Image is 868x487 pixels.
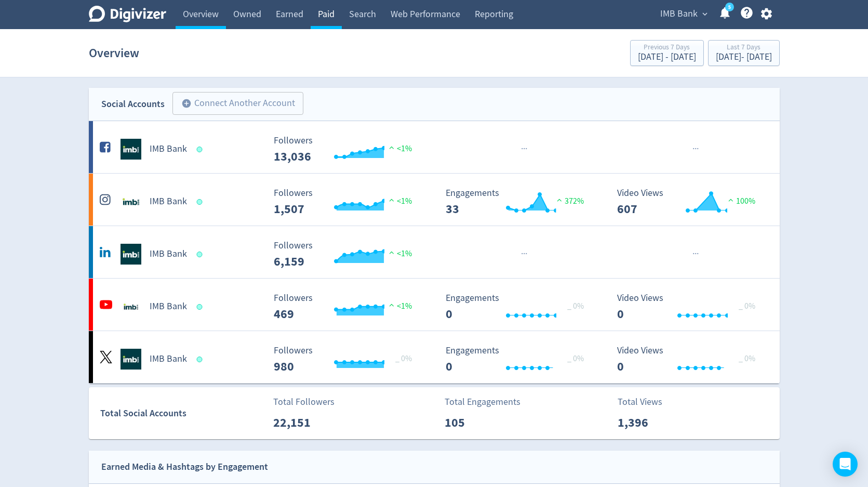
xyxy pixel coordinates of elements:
[150,248,187,260] h5: IMB Bank
[695,247,697,260] span: ·
[386,143,412,154] span: <1%
[612,346,768,373] svg: Video Views 0
[657,6,710,22] button: IMB Bank
[523,247,525,260] span: ·
[638,44,696,52] div: Previous 7 Days
[440,346,596,373] svg: Engagements 0
[700,9,710,19] span: expand_more
[440,293,596,321] svg: Engagements 0
[525,142,527,155] span: ·
[89,279,780,331] a: IMB Bank undefinedIMB Bank Followers --- Followers 469 <1% Engagements 0 Engagements 0 _ 0% Video...
[101,459,268,475] div: Earned Media & Hashtags by Engagement
[386,301,397,309] img: positive-performance.svg
[523,142,525,155] span: ·
[196,199,205,205] span: Data last synced: 1 Sep 2025, 1:02pm (AEST)
[196,304,205,310] span: Data last synced: 1 Sep 2025, 3:01am (AEST)
[269,241,424,268] svg: Followers ---
[716,44,772,52] div: Last 7 Days
[386,301,412,311] span: <1%
[386,248,397,256] img: positive-performance.svg
[445,395,520,409] p: Total Engagements
[121,139,141,160] img: IMB Bank undefined
[567,353,584,364] span: _ 0%
[708,40,780,66] button: Last 7 Days[DATE]- [DATE]
[273,413,333,432] p: 22,151
[726,196,736,204] img: positive-performance.svg
[269,188,424,216] svg: Followers ---
[440,188,596,216] svg: Engagements 33
[716,52,772,62] div: [DATE] - [DATE]
[269,293,424,321] svg: Followers ---
[660,6,698,22] span: IMB Bank
[89,226,780,278] a: IMB Bank undefinedIMB Bank Followers --- Followers 6,159 <1%······
[89,174,780,226] a: IMB Bank undefinedIMB Bank Followers --- Followers 1,507 <1% Engagements 33 Engagements 33 372% V...
[692,142,695,155] span: ·
[100,406,266,421] div: Total Social Accounts
[101,97,165,112] div: Social Accounts
[521,247,523,260] span: ·
[172,92,303,115] button: Connect Another Account
[525,247,527,260] span: ·
[612,293,768,321] svg: Video Views 0
[89,331,780,383] a: IMB Bank undefinedIMB Bank Followers --- _ 0% Followers 980 Engagements 0 Engagements 0 _ 0% Vide...
[697,142,699,155] span: ·
[386,143,397,151] img: positive-performance.svg
[739,301,755,311] span: _ 0%
[445,413,504,432] p: 105
[739,353,755,364] span: _ 0%
[386,248,412,259] span: <1%
[692,247,695,260] span: ·
[554,196,565,204] img: positive-performance.svg
[395,353,412,364] span: _ 0%
[725,3,734,11] a: 5
[273,395,335,409] p: Total Followers
[89,121,780,173] a: IMB Bank undefinedIMB Bank Followers --- Followers 13,036 <1%······
[196,357,205,362] span: Data last synced: 31 Aug 2025, 10:02pm (AEST)
[269,346,424,373] svg: Followers ---
[726,196,755,206] span: 100%
[697,247,699,260] span: ·
[630,40,704,66] button: Previous 7 Days[DATE] - [DATE]
[612,188,768,216] svg: Video Views 607
[150,300,187,313] h5: IMB Bank
[618,413,677,432] p: 1,396
[150,195,187,208] h5: IMB Bank
[695,142,697,155] span: ·
[165,94,303,115] a: Connect Another Account
[269,136,424,163] svg: Followers ---
[618,395,677,409] p: Total Views
[638,52,696,62] div: [DATE] - [DATE]
[150,143,187,155] h5: IMB Bank
[833,452,858,477] div: Open Intercom Messenger
[121,296,141,317] img: IMB Bank undefined
[89,36,139,70] h1: Overview
[150,353,187,365] h5: IMB Bank
[121,191,141,212] img: IMB Bank undefined
[554,196,584,206] span: 372%
[521,142,523,155] span: ·
[196,147,205,152] span: Data last synced: 1 Sep 2025, 8:02am (AEST)
[196,252,205,257] span: Data last synced: 1 Sep 2025, 6:01am (AEST)
[181,98,192,109] span: add_circle
[386,196,397,204] img: positive-performance.svg
[728,4,730,11] text: 5
[121,244,141,265] img: IMB Bank undefined
[386,196,412,206] span: <1%
[121,349,141,370] img: IMB Bank undefined
[567,301,584,311] span: _ 0%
